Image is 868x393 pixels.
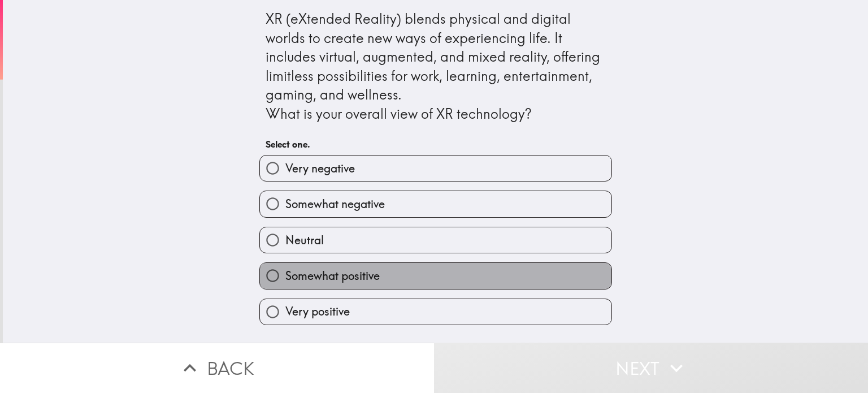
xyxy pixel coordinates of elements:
button: Somewhat negative [260,191,611,217]
span: Somewhat positive [285,268,380,284]
h6: Select one. [266,138,606,150]
button: Very positive [260,299,611,325]
button: Somewhat positive [260,263,611,288]
div: XR (eXtended Reality) blends physical and digital worlds to create new ways of experiencing life.... [266,10,606,124]
span: Somewhat negative [285,196,385,212]
button: Next [434,343,868,393]
span: Neutral [285,232,324,248]
button: Neutral [260,227,611,253]
button: Very negative [260,156,611,181]
span: Very negative [285,161,355,176]
span: Very positive [285,304,350,319]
